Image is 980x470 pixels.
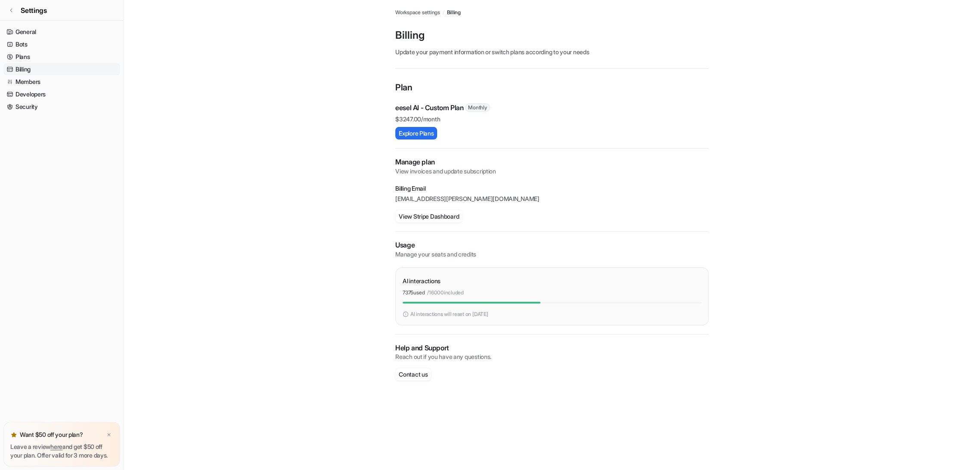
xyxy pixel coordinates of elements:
[10,431,17,438] img: star
[395,250,709,259] p: Manage your seats and credits
[20,430,83,439] p: Want $50 off your plan?
[410,310,488,318] p: AI interactions will reset on [DATE]
[3,63,120,75] a: Billing
[395,9,440,16] a: Workspace settings
[3,101,120,113] a: Security
[395,210,462,223] button: View Stripe Dashboard
[395,240,709,250] p: Usage
[395,368,431,380] button: Contact us
[3,38,120,50] a: Bots
[395,81,709,96] p: Plan
[395,102,463,113] p: eesel AI - Custom Plan
[10,442,113,460] p: Leave a review and get $50 off your plan. Offer valid for 3 more days.
[3,26,120,38] a: General
[403,289,425,297] p: 7375 used
[395,167,709,176] p: View invoices and update subscription
[106,432,112,438] img: x
[395,195,709,203] p: [EMAIL_ADDRESS][PERSON_NAME][DOMAIN_NAME]
[395,47,709,56] p: Update your payment information or switch plans according to your needs
[443,9,444,16] span: /
[427,289,464,297] p: / 16000 included
[50,443,62,450] a: here
[395,114,709,124] p: $ 3247.00/month
[465,103,490,112] span: Monthly
[3,76,120,88] a: Members
[395,343,709,353] p: Help and Support
[395,157,709,167] h2: Manage plan
[403,276,440,285] p: AI interactions
[395,127,437,139] button: Explore Plans
[395,352,709,361] p: Reach out if you have any questions.
[447,9,460,16] a: Billing
[3,51,120,63] a: Plans
[21,5,47,15] span: Settings
[3,88,120,100] a: Developers
[395,28,709,42] p: Billing
[395,184,709,193] p: Billing Email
